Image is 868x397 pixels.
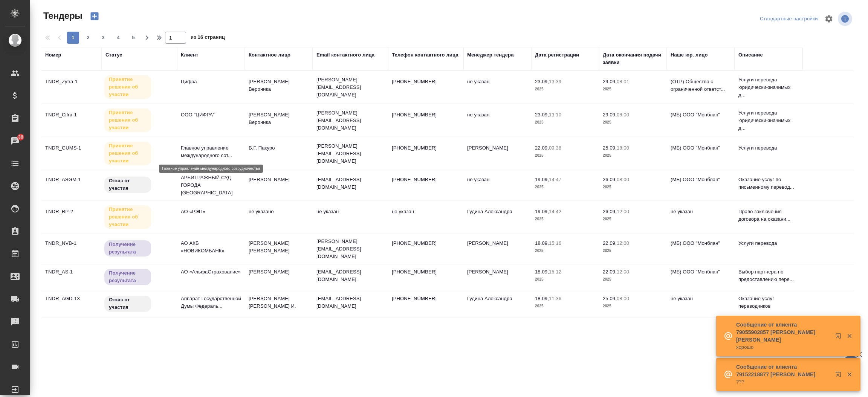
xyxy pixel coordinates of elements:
[820,10,838,28] span: Настроить таблицу
[41,236,102,262] td: TNDR_NVB-1
[191,33,225,44] span: из 16 страниц
[738,240,799,247] p: Услуги перевода
[671,51,708,59] div: Наше юр. лицо
[245,236,313,262] td: [PERSON_NAME] [PERSON_NAME]
[109,142,147,165] p: Принятие решения об участии
[112,34,124,41] span: 4
[109,109,147,131] p: Принятие решения об участии
[313,72,388,102] td: [PERSON_NAME][EMAIL_ADDRESS][DOMAIN_NAME]
[603,276,663,283] p: 2025
[549,296,561,301] p: 11:36
[535,296,549,301] p: 18.09,
[313,172,388,198] td: [EMAIL_ADDRESS][DOMAIN_NAME]
[463,140,531,167] td: [PERSON_NAME]
[549,145,561,151] p: 09:38
[388,140,463,167] td: [PHONE_NUMBER]
[535,79,549,84] p: 23.09,
[535,269,549,275] p: 18.09,
[603,269,617,275] p: 22.09,
[738,51,763,59] div: Описание
[535,112,549,118] p: 23.09,
[736,321,830,344] p: Сообщение от клиента 79055902857 [PERSON_NAME] [PERSON_NAME]
[842,333,857,339] button: Закрыть
[463,264,531,291] td: [PERSON_NAME]
[313,234,388,264] td: [PERSON_NAME][EMAIL_ADDRESS][DOMAIN_NAME]
[535,209,549,214] p: 19.09,
[463,291,531,318] td: Гудина Александра
[388,74,463,101] td: [PHONE_NUMBER]
[316,51,374,59] div: Email контактного лица
[617,79,629,84] p: 08:01
[41,291,102,318] td: TNDR_AGD-13
[831,367,849,385] button: Открыть в новой вкладке
[388,172,463,198] td: [PHONE_NUMBER]
[388,291,463,318] td: [PHONE_NUMBER]
[603,240,617,246] p: 22.09,
[535,276,595,283] p: 2025
[738,208,799,223] p: Право заключения договора на оказани...
[671,208,731,215] p: не указан
[41,10,83,22] span: Тендеры
[549,112,561,118] p: 13:10
[671,268,731,276] p: (МБ) ООО "Монблан"
[388,204,463,231] td: не указан
[181,295,241,310] p: Аппарат Государственной Думы Федераль...
[738,268,799,283] p: Выбор партнера по предоставлению пере...
[603,51,663,66] div: Дата окончания подачи заявки
[45,51,61,59] div: Номер
[738,76,799,99] p: Услуги перевода юридически-значимых д...
[245,74,313,101] td: [PERSON_NAME] Вероника
[388,236,463,262] td: [PHONE_NUMBER]
[831,328,849,347] button: Открыть в новой вкладке
[549,209,561,214] p: 14:42
[603,86,663,93] p: 2025
[738,295,799,310] p: Оказание услуг переводчиков
[109,177,147,192] p: Отказ от участия
[127,32,139,44] button: 5
[603,183,663,191] p: 2025
[181,111,241,119] p: ООО "ЦИФРА"
[603,296,617,301] p: 25.09,
[313,105,388,136] td: [PERSON_NAME][EMAIL_ADDRESS][DOMAIN_NAME]
[603,177,617,182] p: 26.09,
[245,172,313,198] td: [PERSON_NAME]
[671,240,731,247] p: (МБ) ООО "Монблан"
[671,111,731,119] p: (МБ) ООО "Монблан"
[249,51,290,59] div: Контактное лицо
[535,302,595,310] p: 2025
[181,174,241,197] p: АРБИТРАЖНЫЙ СУД ГОРОДА [GEOGRAPHIC_DATA]
[86,10,104,23] button: Создать
[671,144,731,152] p: (МБ) ООО "Монблан"
[97,32,109,44] button: 3
[245,140,313,167] td: В.Г. Пакуро
[617,112,629,118] p: 08:00
[463,74,531,101] td: не указан
[617,240,629,246] p: 12:00
[181,51,198,59] div: Клиент
[41,107,102,134] td: TNDR_Cifra-1
[245,264,313,291] td: [PERSON_NAME]
[603,302,663,310] p: 2025
[736,363,830,378] p: Сообщение от клиента 79152218877 [PERSON_NAME]
[603,152,663,159] p: 2025
[603,209,617,214] p: 26.09,
[109,269,147,284] p: Получение результата
[463,107,531,134] td: не указан
[738,109,799,132] p: Услуги перевода юридически-значимых д...
[535,177,549,182] p: 19.09,
[535,183,595,191] p: 2025
[535,247,595,255] p: 2025
[313,264,388,291] td: [EMAIL_ADDRESS][DOMAIN_NAME]
[549,177,561,182] p: 14:47
[82,32,94,44] button: 2
[245,204,313,231] td: не указано
[535,215,595,223] p: 2025
[181,208,241,215] p: АО «РЭП»
[549,240,561,246] p: 15:16
[313,291,388,318] td: [EMAIL_ADDRESS][DOMAIN_NAME]
[313,204,388,231] td: не указан
[181,78,241,86] p: Цифра
[245,107,313,134] td: [PERSON_NAME] Вероника
[181,268,241,276] p: АО «АльфаСтрахование»
[245,291,313,318] td: [PERSON_NAME] [PERSON_NAME] И.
